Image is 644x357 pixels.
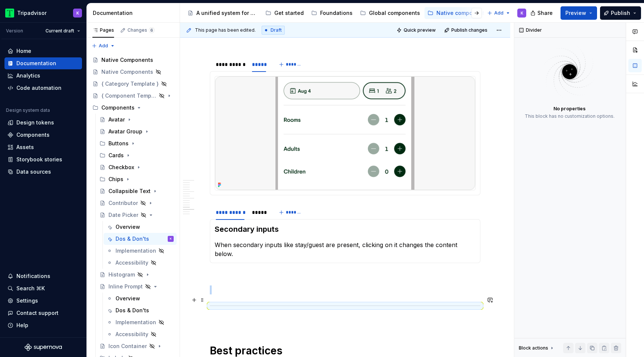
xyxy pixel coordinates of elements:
[116,247,156,255] div: Implementation
[16,131,50,139] div: Components
[16,285,45,292] div: Search ⌘K
[101,92,157,99] div: { Component Template }
[97,269,177,281] a: Histogram
[97,197,177,209] a: Contributor
[108,116,125,123] div: Avatar
[116,259,148,266] div: Accessibility
[76,10,79,16] div: K
[108,271,135,278] div: Histogram
[4,82,82,94] a: Code automation
[16,156,62,163] div: Storybook stories
[89,66,177,78] a: Native Components
[184,6,483,20] div: Page tree
[4,270,82,282] button: Notifications
[116,307,149,314] div: Dos & Don'ts
[116,319,156,326] div: Implementation
[97,185,177,197] a: Collapsible Text
[104,304,177,316] a: Dos & Don'ts
[436,9,487,17] div: Native components
[97,340,177,352] a: Icon Container
[4,295,82,307] a: Settings
[16,272,50,280] div: Notifications
[104,316,177,328] a: Implementation
[89,41,117,51] button: Add
[97,126,177,138] a: Avatar Group
[6,28,23,34] div: Version
[561,6,597,20] button: Preview
[525,113,615,119] div: This block has no customization options.
[215,224,476,234] h3: Secondary inputs
[1,5,85,21] button: TripadvisorK
[262,7,307,19] a: Get started
[357,7,423,19] a: Global components
[196,9,258,17] div: A unified system for every journey.
[104,293,177,304] a: Overview
[116,223,140,231] div: Overview
[16,47,31,55] div: Home
[149,27,155,33] span: 6
[89,102,177,114] div: Components
[108,152,124,159] div: Cards
[104,328,177,340] a: Accessibility
[108,128,142,135] div: Avatar Group
[519,343,555,353] div: Block actions
[104,257,177,269] a: Accessibility
[4,70,82,82] a: Analytics
[104,233,177,245] a: Dos & Don'tsK
[195,27,256,33] span: This page has been edited.
[215,76,476,190] section-item: Asset
[89,54,177,66] a: Native Components
[485,8,513,18] button: Add
[108,211,138,219] div: Date Picker
[97,138,177,149] div: Buttons
[4,307,82,319] button: Contact support
[97,161,177,173] a: Checkbox
[4,45,82,57] a: Home
[108,164,134,171] div: Checkbox
[320,9,353,17] div: Foundations
[4,282,82,294] button: Search ⌘K
[4,141,82,153] a: Assets
[16,143,34,151] div: Assets
[537,9,553,17] span: Share
[89,90,177,102] a: { Component Template }
[16,84,61,92] div: Code automation
[16,309,59,317] div: Contact support
[101,56,153,64] div: Native Components
[104,245,177,257] a: Implementation
[4,166,82,178] a: Data sources
[127,27,155,33] div: Changes
[108,176,123,183] div: Chips
[271,27,282,33] span: Draft
[170,235,172,243] div: K
[521,10,523,16] div: K
[99,43,108,49] span: Add
[104,221,177,233] a: Overview
[97,281,177,293] a: Inline Prompt
[4,117,82,129] a: Design tokens
[308,7,356,19] a: Foundations
[97,149,177,161] div: Cards
[101,104,135,111] div: Components
[97,173,177,185] div: Chips
[16,60,56,67] div: Documentation
[215,224,476,258] section-item: Description
[101,68,153,76] div: Native Components
[92,27,114,33] div: Pages
[116,235,149,243] div: Dos & Don'ts
[25,344,62,351] svg: Supernova Logo
[116,331,148,338] div: Accessibility
[108,140,129,147] div: Buttons
[108,199,138,207] div: Contributor
[108,187,151,195] div: Collapsible Text
[494,10,503,16] span: Add
[184,7,261,19] a: A unified system for every journey.
[215,240,476,258] p: When secondary inputs like stay/guest are present, clicking on it changes the content below.
[108,342,147,350] div: Icon Container
[4,154,82,165] a: Storybook stories
[97,209,177,221] a: Date Picker
[97,114,177,126] a: Avatar
[5,9,14,18] img: 0ed0e8b8-9446-497d-bad0-376821b19aa5.png
[215,76,475,190] img: 99768309-9f7f-43ae-b310-7ef9a44ac186.png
